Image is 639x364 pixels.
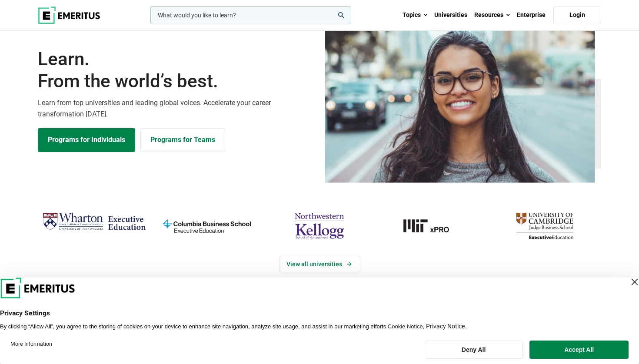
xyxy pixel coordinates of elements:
img: columbia-business-school [155,209,259,243]
a: MIT-xPRO [380,209,484,243]
a: Explore Programs [38,128,135,152]
img: northwestern-kellogg [267,209,371,243]
img: Learn from the world's best [325,23,595,183]
a: Explore for Business [140,128,225,152]
span: From the world’s best. [38,70,314,92]
input: woocommerce-product-search-field-0 [150,6,351,24]
img: MIT xPRO [380,209,484,243]
img: cambridge-judge-business-school [493,209,597,243]
a: View Universities [279,256,360,272]
img: Wharton Executive Education [42,209,146,235]
h1: Learn. [38,48,314,92]
p: Learn from top universities and leading global voices. Accelerate your career transformation [DATE]. [38,97,314,119]
a: Login [553,6,601,24]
